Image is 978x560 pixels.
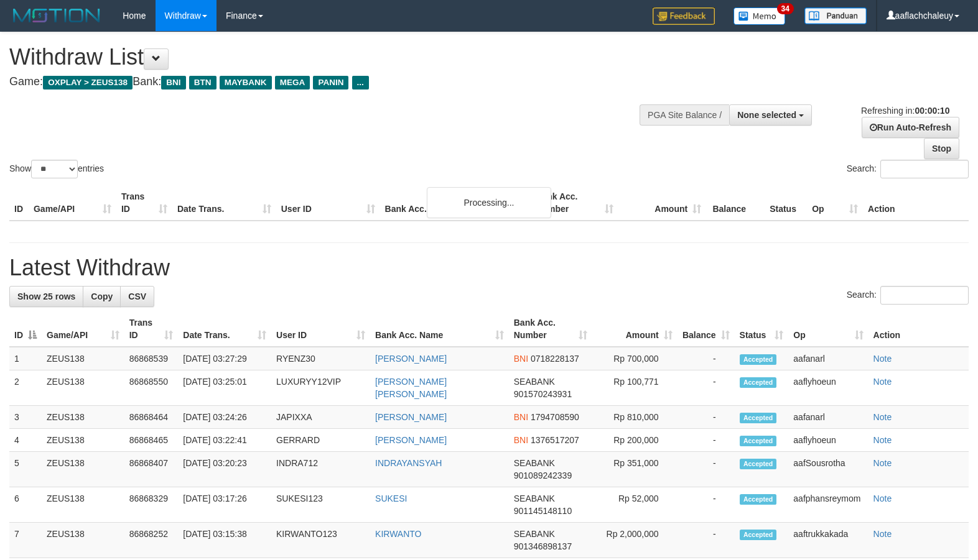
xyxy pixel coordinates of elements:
[788,429,868,452] td: aaflyhoeun
[514,541,572,551] span: Copy 901346898137 to clipboard
[777,3,794,14] span: 34
[735,311,789,347] th: Status: activate to sort column ascending
[124,406,179,429] td: 86868464
[271,347,370,370] td: RYENZ30
[178,429,271,452] td: [DATE] 03:22:41
[178,523,271,558] td: [DATE] 03:15:38
[804,7,867,24] img: panduan.png
[514,506,572,516] span: Copy 901145148110 to clipboard
[9,311,42,347] th: ID: activate to sort column descending
[653,7,715,25] img: Feedback.jpg
[592,406,678,429] td: Rp 810,000
[375,493,407,503] a: SUKESI
[178,311,271,347] th: Date Trans.: activate to sort column ascending
[531,185,618,221] th: Bank Acc. Number
[124,347,179,370] td: 86868539
[124,487,179,523] td: 86868329
[807,185,863,221] th: Op
[740,530,777,540] span: Accepted
[42,487,124,523] td: ZEUS138
[178,452,271,487] td: [DATE] 03:20:23
[42,311,124,347] th: Game/API: activate to sort column ascending
[375,377,447,399] a: [PERSON_NAME] [PERSON_NAME]
[271,452,370,487] td: INDRA712
[514,354,528,364] span: BNI
[678,347,735,370] td: -
[847,286,969,305] label: Search:
[9,347,42,370] td: 1
[678,311,735,347] th: Balance: activate to sort column ascending
[863,185,969,221] th: Action
[120,286,154,307] a: CSV
[29,185,116,221] th: Game/API
[375,412,447,422] a: [PERSON_NAME]
[124,523,179,558] td: 86868252
[618,185,706,221] th: Amount
[514,389,572,399] span: Copy 901570243931 to clipboard
[9,429,42,452] td: 4
[271,487,370,523] td: SUKESI123
[9,185,29,221] th: ID
[509,311,592,347] th: Bank Acc. Number: activate to sort column ascending
[42,370,124,406] td: ZEUS138
[375,458,442,468] a: INDRAYANSYAH
[873,493,892,503] a: Note
[276,185,380,221] th: User ID
[42,429,124,452] td: ZEUS138
[514,470,572,480] span: Copy 901089242339 to clipboard
[178,347,271,370] td: [DATE] 03:27:29
[42,347,124,370] td: ZEUS138
[31,160,78,178] select: Showentries
[678,523,735,558] td: -
[531,354,579,364] span: Copy 0718228137 to clipboard
[124,370,179,406] td: 86868550
[873,377,892,387] a: Note
[375,529,421,539] a: KIRWANTO
[592,429,678,452] td: Rp 200,000
[380,185,531,221] th: Bank Acc. Name
[740,354,777,365] span: Accepted
[124,429,179,452] td: 86868465
[915,106,949,116] strong: 00:00:10
[592,523,678,558] td: Rp 2,000,000
[678,370,735,406] td: -
[128,291,146,301] span: CSV
[189,76,217,90] span: BTN
[514,412,528,422] span: BNI
[124,311,179,347] th: Trans ID: activate to sort column ascending
[788,452,868,487] td: aafSousrotha
[9,452,42,487] td: 5
[178,406,271,429] td: [DATE] 03:24:26
[592,487,678,523] td: Rp 52,000
[740,413,777,423] span: Accepted
[83,286,121,307] a: Copy
[9,45,640,70] h1: Withdraw List
[42,523,124,558] td: ZEUS138
[765,185,807,221] th: Status
[869,311,969,347] th: Action
[514,458,555,468] span: SEABANK
[271,406,370,429] td: JAPIXXA
[42,406,124,429] td: ZEUS138
[640,104,729,126] div: PGA Site Balance /
[91,291,113,301] span: Copy
[873,354,892,364] a: Note
[592,347,678,370] td: Rp 700,000
[172,185,276,221] th: Date Trans.
[514,493,555,503] span: SEABANK
[514,435,528,445] span: BNI
[9,160,104,178] label: Show entries
[17,291,75,301] span: Show 25 rows
[880,160,969,178] input: Search:
[271,523,370,558] td: KIRWANTO123
[873,529,892,539] a: Note
[740,436,777,446] span: Accepted
[427,187,551,218] div: Processing...
[161,76,185,90] span: BNI
[706,185,765,221] th: Balance
[275,76,310,90] span: MEGA
[220,76,272,90] span: MAYBANK
[873,458,892,468] a: Note
[9,255,969,280] h1: Latest Withdraw
[9,406,42,429] td: 3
